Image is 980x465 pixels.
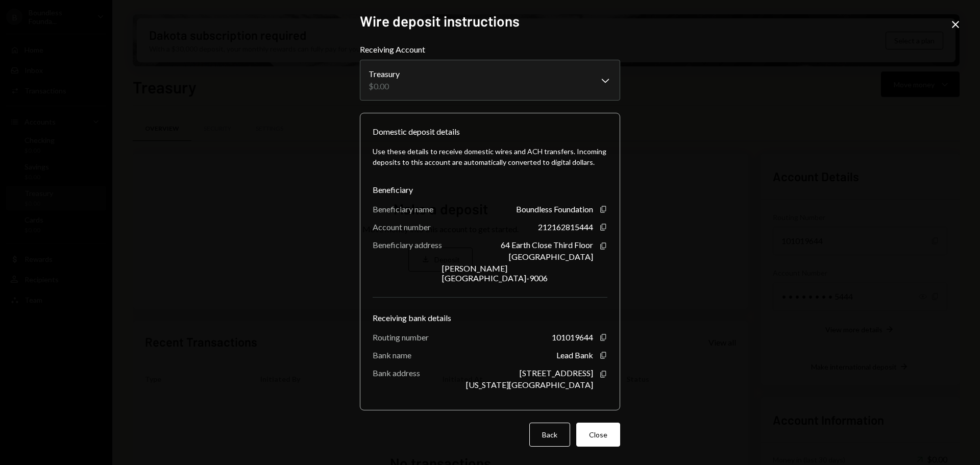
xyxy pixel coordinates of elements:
[529,423,570,447] button: Back
[373,312,607,324] div: Receiving bank details
[556,350,593,360] div: Lead Bank
[552,332,593,342] div: 101019644
[576,423,620,447] button: Close
[520,368,593,378] div: [STREET_ADDRESS]
[373,240,442,250] div: Beneficiary address
[360,60,620,101] button: Receiving Account
[360,43,620,56] label: Receiving Account
[373,332,429,342] div: Routing number
[516,204,593,214] div: Boundless Foundation
[466,380,593,389] div: [US_STATE][GEOGRAPHIC_DATA]
[360,11,620,31] h2: Wire deposit instructions
[442,263,593,283] div: [PERSON_NAME][GEOGRAPHIC_DATA]-9006
[373,368,420,378] div: Bank address
[373,222,431,232] div: Account number
[373,204,433,214] div: Beneficiary name
[373,350,411,360] div: Bank name
[509,252,593,261] div: [GEOGRAPHIC_DATA]
[501,240,593,250] div: 64 Earth Close Third Floor
[373,146,607,167] div: Use these details to receive domestic wires and ACH transfers. Incoming deposits to this account ...
[538,222,593,232] div: 212162815444
[373,126,460,138] div: Domestic deposit details
[373,184,607,196] div: Beneficiary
